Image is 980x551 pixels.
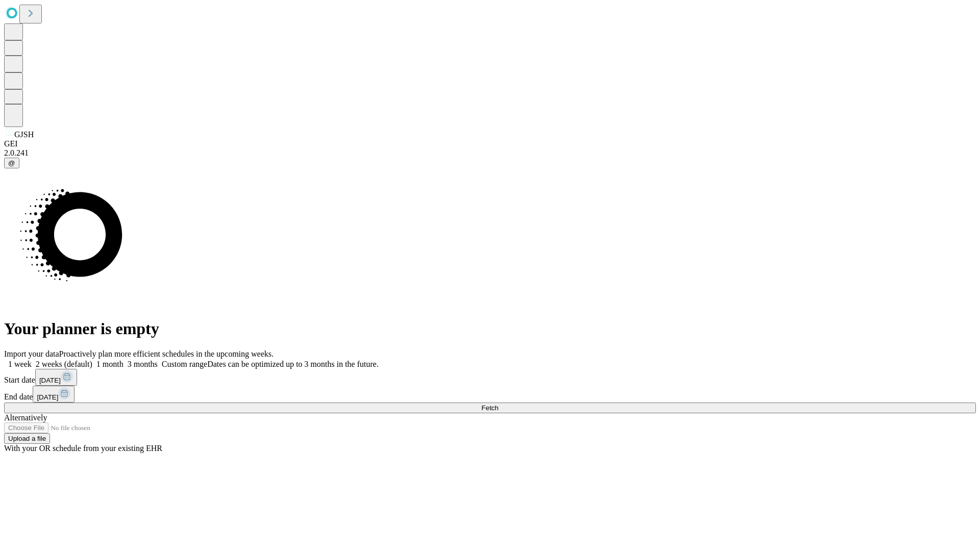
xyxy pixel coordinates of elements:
button: Fetch [4,403,976,413]
button: [DATE] [33,386,75,403]
span: Dates can be optimized up to 3 months in the future. [207,360,378,368]
div: End date [4,386,976,403]
span: [DATE] [39,377,61,384]
div: 2.0.241 [4,148,976,158]
span: 2 weeks (default) [36,360,92,368]
span: 3 months [128,360,158,368]
span: Custom range [162,360,207,368]
div: GEI [4,139,976,148]
span: Import your data [4,349,59,358]
span: [DATE] [37,393,58,401]
div: Start date [4,369,976,386]
span: With your OR schedule from your existing EHR [4,444,162,453]
span: Fetch [481,404,498,412]
button: [DATE] [35,369,77,386]
span: Alternatively [4,413,47,422]
button: @ [4,158,19,168]
span: @ [8,159,15,167]
span: Proactively plan more efficient schedules in the upcoming weeks. [59,349,274,358]
span: GJSH [14,130,34,139]
button: Upload a file [4,433,50,444]
span: 1 month [96,360,124,368]
h1: Your planner is empty [4,319,976,338]
span: 1 week [8,360,32,368]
